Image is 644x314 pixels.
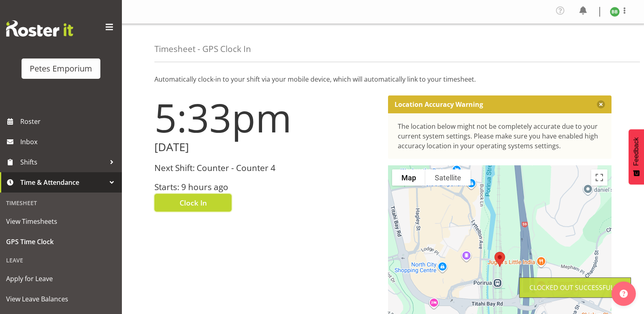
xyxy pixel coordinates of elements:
[610,7,620,17] img: beena-bist9974.jpg
[392,169,425,186] button: Show street map
[20,156,106,168] span: Shifts
[154,95,378,139] h1: 5:33pm
[620,290,628,298] img: help-xxl-2.png
[154,194,232,212] button: Clock In
[2,195,120,211] div: Timesheet
[20,136,118,148] span: Inbox
[20,115,118,128] span: Roster
[154,141,378,154] h2: [DATE]
[6,20,73,37] img: Rosterit website logo
[6,293,116,305] span: View Leave Balances
[6,215,116,227] span: View Timesheets
[597,100,605,108] button: Close message
[2,269,120,289] a: Apply for Leave
[154,182,378,192] h3: Starts: 9 hours ago
[398,121,602,151] div: The location below might not be completely accurate due to your current system settings. Please m...
[154,44,251,54] h4: Timesheet - GPS Clock In
[2,211,120,232] a: View Timesheets
[30,63,92,75] div: Petes Emporium
[2,252,120,269] div: Leave
[395,100,483,108] p: Location Accuracy Warning
[629,129,644,184] button: Feedback - Show survey
[6,236,116,248] span: GPS Time Clock
[591,169,607,186] button: Toggle fullscreen view
[529,283,621,292] div: Clocked out Successfully
[425,169,471,186] button: Show satellite imagery
[180,197,207,208] span: Clock In
[154,163,378,173] h3: Next Shift: Counter - Counter 4
[2,289,120,309] a: View Leave Balances
[154,74,611,84] p: Automatically clock-in to your shift via your mobile device, which will automatically link to you...
[20,176,106,188] span: Time & Attendance
[6,273,116,285] span: Apply for Leave
[2,232,120,252] a: GPS Time Clock
[633,137,640,166] span: Feedback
